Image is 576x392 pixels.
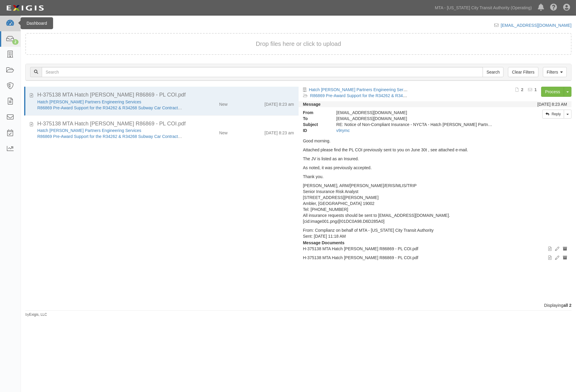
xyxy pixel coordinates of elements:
[555,247,559,251] i: Edit document
[508,67,538,77] a: Clear Filters
[42,67,483,77] input: Search
[37,120,294,128] div: H-375138 MTA Hatch Jacobs R86869 - PL COI.pdf
[37,127,183,133] div: Hatch Jacobs Partners Engineering Services
[265,127,294,136] div: [DATE] 8:23 am
[303,255,567,261] p: H-375138 MTA Hatch [PERSON_NAME] R86869 - PL COI.pdf
[37,128,141,133] a: Hatch [PERSON_NAME] Partners Engineering Services
[541,87,564,97] a: Process
[303,147,567,153] p: Attached please find the PL COI previously sent to you on June 30t , see attached e-mail.
[501,23,572,28] a: [EMAIL_ADDRESS][DOMAIN_NAME]
[303,156,567,162] p: The JV is listed as an Insured.
[299,110,332,116] strong: From
[219,99,228,107] div: New
[299,116,332,122] strong: To
[332,122,499,127] div: RE: Notice of Non-Compliant Insurance - NYCTA - Hatch Jacobs Partners Engineering Services - R86869
[303,102,321,107] strong: Message
[29,312,47,317] a: Exigis, LLC
[37,91,294,99] div: H-375138 MTA Hatch Jacobs R86869 - PL COI.pdf
[336,128,350,133] a: v9rymc
[309,87,413,92] a: Hatch [PERSON_NAME] Partners Engineering Services
[303,183,567,224] p: [PERSON_NAME], ARM/[PERSON_NAME]/ERIS/MLIS/TRIP Senior Insurance Risk Analyst [STREET_ADDRESS][PE...
[332,110,499,116] div: [EMAIL_ADDRESS][DOMAIN_NAME]
[563,247,567,251] i: Archive document
[21,17,53,29] div: Dashboard
[256,41,341,47] span: Drop files here or click to upload
[543,67,567,77] a: Filters
[303,138,567,144] p: Good morning.
[563,256,567,260] i: Archive document
[303,165,567,171] p: As noted, it was previously accepted.
[37,99,141,104] a: Hatch [PERSON_NAME] Partners Engineering Services
[303,246,567,252] p: H-375138 MTA Hatch [PERSON_NAME] R86869 - PL COI.pdf
[303,240,345,245] strong: Message Documents
[542,110,564,119] a: Reply
[4,3,46,13] img: Logo
[37,134,207,139] a: R86869 Pre-Award Support for the R34262 & R34268 Subway Car Contracts (0000108753)
[432,2,535,14] a: MTA - [US_STATE] City Transit Authority (Operating)
[25,312,47,317] small: by
[483,67,504,77] input: Search
[299,122,332,127] strong: Subject
[303,174,567,180] p: Thank you.
[219,127,228,136] div: New
[37,105,183,111] div: R86869 Pre-Award Support for the R34262 & R34268 Subway Car Contracts (0000108753)
[535,87,537,92] b: 1
[12,39,18,45] div: 2
[521,87,524,92] b: 2
[303,227,567,257] p: From: Complianz on behalf of MTA - [US_STATE] City Transit Authority Sent: [DATE] 11:18 AM To: Ha...
[332,116,499,122] div: agreement-v4kxpe@mtato.complianz.com
[21,302,576,308] div: Displaying
[37,133,183,139] div: R86869 Pre-Award Support for the R34262 & R34268 Subway Car Contracts (0000108753)
[37,105,207,110] a: R86869 Pre-Award Support for the R34262 & R34268 Subway Car Contracts (0000108753)
[550,4,557,11] i: Help Center - Complianz
[548,247,552,251] i: View
[310,93,480,98] a: R86869 Pre-Award Support for the R34262 & R34268 Subway Car Contracts (0000108753)
[37,99,183,105] div: Hatch Jacobs Partners Engineering Services
[548,256,552,260] i: View
[299,127,332,133] strong: ID
[563,303,572,308] b: all 2
[265,99,294,107] div: [DATE] 8:23 am
[538,101,567,107] div: [DATE] 8:23 AM
[555,256,559,260] i: Edit document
